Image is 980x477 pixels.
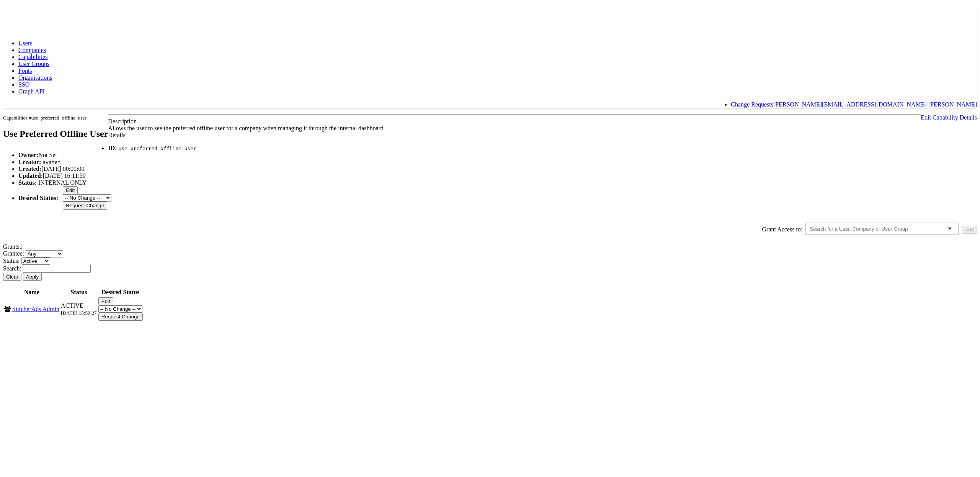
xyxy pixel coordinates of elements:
[3,125,977,132] div: Allows the user to see the preferred offline user for a company when managing it through the inte...
[773,101,927,108] a: [PERSON_NAME][EMAIL_ADDRESS][DOMAIN_NAME]
[18,74,52,81] a: Organisations
[23,273,42,281] button: Apply
[98,297,113,305] button: Edit
[3,115,87,121] small: Capabilities #use_preferred_offline_user
[3,273,21,281] button: Clear
[3,257,20,264] span: Status:
[98,313,143,321] input: Request Change
[18,172,977,179] li: [DATE] 16:11:50
[61,302,83,309] span: ACTIVE
[962,226,977,234] button: Add
[108,145,117,151] b: ID:
[18,61,49,67] a: User Groups
[63,202,107,210] input: Request Change
[18,172,43,179] b: Updated:
[20,243,23,250] span: 1
[3,250,24,257] span: Grantee:
[4,288,60,296] th: Name
[762,226,803,233] label: Grant Access to:
[118,146,196,151] code: use_preferred_offline_user
[18,166,977,172] li: [DATE] 00:00:00
[18,159,41,165] b: Creator:
[18,166,41,172] b: Created:
[810,226,921,232] input: Search for a User, Company or User Group
[18,152,38,158] b: Owner:
[18,88,45,95] a: Graph API
[98,288,143,296] th: Desired Status
[3,118,977,125] div: Description
[38,179,87,186] span: INTERNAL ONLY
[3,265,21,272] span: Search:
[63,186,78,194] button: Edit
[18,67,32,74] a: Fonts
[3,132,977,139] div: Details
[3,243,977,250] div: Grants
[18,179,37,186] b: Status:
[731,101,773,108] a: Change Requests
[12,306,59,312] a: StitcherAds Admin
[18,195,58,201] b: Desired Status:
[61,310,97,316] span: [DATE] 15:50:27
[18,47,46,53] a: Companies
[60,288,97,296] th: Status
[18,81,29,88] a: SSO
[42,159,60,165] code: system
[4,306,11,312] span: User Group
[18,54,47,60] a: Capabilities
[3,129,108,139] h2: Use Preferred Offline User
[921,114,977,121] a: Edit Capability Details
[18,152,977,159] li: Not Set
[18,40,32,46] a: Users
[928,101,977,108] a: [PERSON_NAME]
